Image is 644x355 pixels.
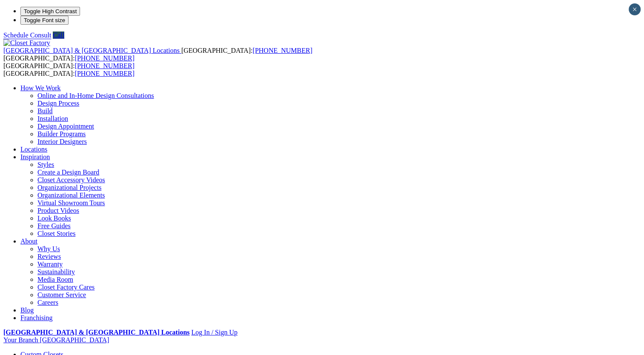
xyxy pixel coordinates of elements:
[37,261,63,268] a: Warranty
[20,314,53,321] a: Franchising
[3,336,109,344] a: Your Branch [GEOGRAPHIC_DATA]
[20,7,80,16] button: Toggle High Contrast
[37,283,94,291] a: Closet Factory Cares
[37,100,79,107] a: Design Process
[37,107,53,115] a: Build
[37,268,75,275] a: Sustainability
[20,306,34,314] a: Blog
[37,161,54,168] a: Styles
[3,336,38,344] span: Your Branch
[37,215,71,222] a: Look Books
[20,153,50,160] a: Inspiration
[37,176,105,183] a: Closet Accessory Videos
[37,138,87,145] a: Interior Designers
[37,199,105,206] a: Virtual Showroom Tours
[3,39,50,47] img: Closet Factory
[75,70,135,77] a: [PHONE_NUMBER]
[37,169,99,176] a: Create a Design Board
[3,31,51,39] a: Schedule Consult
[37,276,73,283] a: Media Room
[37,207,79,214] a: Product Videos
[37,130,86,137] a: Builder Programs
[3,62,135,77] span: [GEOGRAPHIC_DATA]: [GEOGRAPHIC_DATA]:
[75,62,135,69] a: [PHONE_NUMBER]
[53,31,64,39] a: Call
[37,222,71,229] a: Free Guides
[24,8,77,14] span: Toggle High Contrast
[24,17,65,23] span: Toggle Font size
[37,123,94,130] a: Design Appointment
[37,245,60,252] a: Why Us
[3,329,189,336] a: [GEOGRAPHIC_DATA] & [GEOGRAPHIC_DATA] Locations
[191,329,237,336] a: Log In / Sign Up
[3,47,180,54] span: [GEOGRAPHIC_DATA] & [GEOGRAPHIC_DATA] Locations
[37,184,101,191] a: Organizational Projects
[20,84,61,92] a: How We Work
[37,192,105,199] a: Organizational Elements
[20,146,47,153] a: Locations
[252,47,312,54] a: [PHONE_NUMBER]
[629,3,641,15] button: Close
[3,47,312,62] span: [GEOGRAPHIC_DATA]: [GEOGRAPHIC_DATA]:
[3,47,181,54] a: [GEOGRAPHIC_DATA] & [GEOGRAPHIC_DATA] Locations
[37,299,58,306] a: Careers
[37,253,61,260] a: Reviews
[20,238,37,245] a: About
[37,230,75,237] a: Closet Stories
[37,115,68,122] a: Installation
[20,16,69,25] button: Toggle Font size
[75,54,135,62] a: [PHONE_NUMBER]
[37,291,86,298] a: Customer Service
[40,336,109,344] span: [GEOGRAPHIC_DATA]
[37,92,154,99] a: Online and In-Home Design Consultations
